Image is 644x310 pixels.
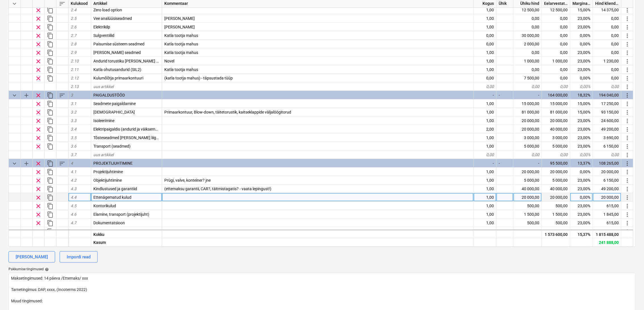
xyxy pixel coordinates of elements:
[47,118,54,124] span: Dubleeri rida
[542,99,570,108] div: 15 000,00
[624,220,631,227] span: Rohkem toiminguid
[624,152,631,158] span: Rohkem toiminguid
[593,176,621,185] div: 6 150,00
[11,0,18,7] span: Ahenda kõik kategooriad
[47,228,54,235] span: Dubleeri rida
[93,84,114,89] span: uus artikkel
[35,228,42,235] span: Eemalda rida
[71,169,76,174] span: 4.1
[570,82,593,91] div: 0,00%
[570,185,593,193] div: 23,00%
[35,177,42,184] span: Eemalda rida
[542,185,570,193] div: 40 000,00
[35,203,42,210] span: Eemalda rida
[624,135,631,141] span: Rohkem toiminguid
[47,169,54,175] span: Dubleeri rida
[542,116,570,125] div: 20 000,00
[11,160,18,167] span: Ahenda kategooria
[71,50,76,55] span: 2.9
[91,229,162,238] div: Kokku
[35,143,42,150] span: Eemalda rida
[542,91,570,99] div: 164 000,00
[35,41,42,48] span: Eemalda rida
[513,219,542,227] div: 500,00
[513,91,542,99] div: -
[35,186,42,192] span: Eemalda rida
[513,82,542,91] div: 0,00
[71,101,76,106] span: 3.1
[513,65,542,74] div: 0,00
[624,160,631,167] span: Rohkem toiminguid
[164,50,198,55] span: Katla tootja mahus
[570,6,593,14] div: 15,00%
[47,194,54,201] span: Dubleeri rida
[624,15,631,22] span: Rohkem toiminguid
[59,92,66,99] span: Sorteeri read kategooriasiseselt
[513,150,542,159] div: 0,00
[570,176,593,185] div: 23,00%
[570,108,593,116] div: 15,00%
[624,177,631,184] span: Rohkem toiminguid
[542,125,570,133] div: 40 000,00
[71,204,76,208] span: 4.5
[474,142,496,150] div: 1,00
[593,116,621,125] div: 24 600,00
[60,251,98,263] button: Impordi read
[570,125,593,133] div: 23,00%
[624,83,631,90] span: Rohkem toiminguid
[71,59,79,63] span: 2.10
[71,187,76,191] span: 4.3
[35,32,42,39] span: Eemalda rida
[93,16,132,21] span: Vee analüüsiseadmed
[474,219,496,227] div: 1,00
[93,144,131,148] span: Transport (seadmed)
[570,167,593,176] div: 0,00%
[93,25,110,29] span: Elektrikilp
[593,108,621,116] div: 93 150,00
[35,100,42,107] span: Eemalda rida
[474,116,496,125] div: 1,00
[624,228,631,235] span: Rohkem toiminguid
[474,210,496,219] div: 1,00
[542,167,570,176] div: 20 000,00
[513,108,542,116] div: 81 000,00
[474,6,496,14] div: 1,00
[624,24,631,31] span: Rohkem toiminguid
[93,50,141,55] span: Sooja reservi seadmed
[513,185,542,193] div: 40 000,00
[93,161,133,166] span: PROJEKTIJUHTIMINE
[71,84,79,89] span: 2.13
[474,202,496,210] div: 1,00
[474,159,496,167] div: -
[23,92,30,99] span: Lisa reale alamkategooria
[93,33,114,38] span: Sulgventiilid
[513,40,542,48] div: 2 000,00
[570,40,593,48] div: 0,00%
[47,135,54,141] span: Dubleeri rida
[47,15,54,22] span: Dubleeri rida
[593,65,621,74] div: 0,00
[93,8,122,12] span: Zero load option
[513,227,542,236] div: 3 000,00
[71,42,76,46] span: 2.8
[513,193,542,202] div: 20 000,00
[513,116,542,125] div: 20 000,00
[71,152,76,157] span: 3.7
[624,41,631,48] span: Rohkem toiminguid
[35,15,42,22] span: Eemalda rida
[93,195,131,200] span: Ettenägematud kulud
[35,24,42,31] span: Eemalda rida
[513,31,542,40] div: 30 000,00
[593,6,621,14] div: 14 375,00
[71,93,73,97] span: 3
[542,219,570,227] div: 500,00
[542,176,570,185] div: 5 000,00
[93,178,122,183] span: Objektijuhtimine
[542,31,570,40] div: 0,00
[35,66,42,73] span: Eemalda rida
[35,211,42,218] span: Eemalda rida
[542,108,570,116] div: 81 000,00
[93,67,141,72] span: Katla ohutusandurid (SIL2)
[513,142,542,150] div: 5 000,00
[47,41,54,48] span: Dubleeri rida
